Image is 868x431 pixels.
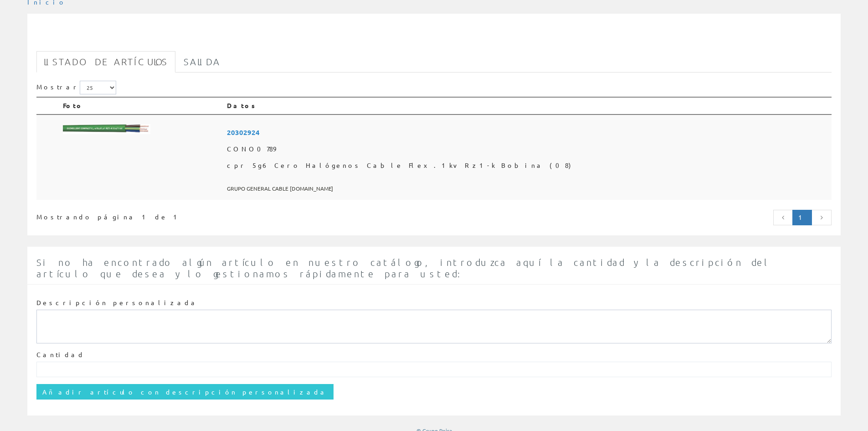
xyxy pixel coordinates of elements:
a: Página actual [792,210,812,225]
input: Añadir artículo con descripción personalizada [36,384,334,400]
font: Salida [184,56,221,67]
font: Listado de artículos [44,56,168,67]
font: Si no ha encontrado algún artículo en nuestro catálogo, introduzca aquí la cantidad y la descripc... [36,257,772,279]
select: Mostrar [80,81,116,94]
font: CONO0789 [36,27,120,47]
img: Foto artículo cpr 5g6 Cero Halógenos Cable Flex.1kv Rz1-k Bobina (08) (192x22.231578947368) [63,124,150,134]
font: 20302924 [227,128,260,137]
a: Página siguiente [812,210,832,225]
font: Datos [227,101,258,109]
font: cpr 5g6 Cero Halógenos Cable Flex.1kv Rz1-k Bobina (08) [227,161,571,169]
a: Salida [176,51,228,73]
font: 1 [798,213,806,221]
font: Foto [63,101,83,109]
font: Cantidad [36,350,85,358]
font: Mostrando página 1 de 1 [36,213,181,221]
font: Mostrar [36,82,80,90]
font: GRUPO GENERAL CABLE [DOMAIN_NAME] [227,185,333,192]
font: Descripción personalizada [36,298,198,306]
a: Listado de artículos [36,51,175,73]
font: CONO0789 [227,145,276,153]
a: Página anterior [773,210,793,225]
